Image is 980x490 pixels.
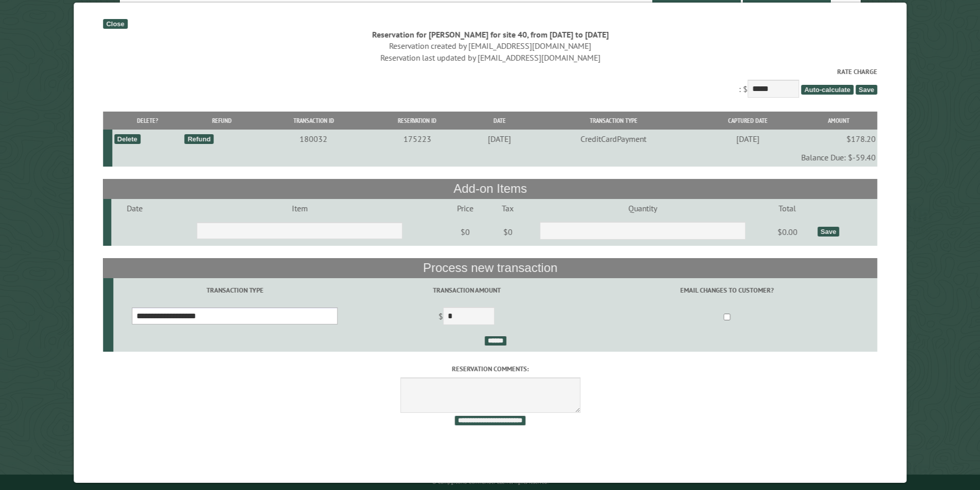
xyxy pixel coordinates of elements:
[103,29,877,40] div: Reservation for [PERSON_NAME] for site 40, from [DATE] to [DATE]
[758,217,815,246] td: $0.00
[358,285,575,295] label: Transaction Amount
[103,52,877,63] div: Reservation last updated by [EMAIL_ADDRESS][DOMAIN_NAME]
[432,479,548,485] small: © Campground Commander LLC. All rights reserved.
[103,67,877,100] div: : $
[758,199,815,217] td: Total
[103,67,877,77] label: Rate Charge
[817,227,839,237] div: Save
[103,258,877,278] th: Process new transaction
[531,112,696,130] th: Transaction Type
[103,19,127,29] div: Close
[441,199,489,217] td: Price
[103,364,877,374] label: Reservation comments:
[158,199,441,217] td: Item
[696,112,799,130] th: Captured Date
[799,130,877,148] td: $178.20
[103,179,877,198] th: Add-on Items
[260,112,367,130] th: Transaction ID
[856,85,877,95] span: Save
[103,40,877,51] div: Reservation created by [EMAIL_ADDRESS][DOMAIN_NAME]
[112,112,183,130] th: Delete?
[531,130,696,148] td: CreditCardPayment
[696,130,799,148] td: [DATE]
[468,130,530,148] td: [DATE]
[366,112,468,130] th: Reservation ID
[115,285,354,295] label: Transaction Type
[468,112,530,130] th: Date
[260,130,367,148] td: 180032
[578,285,876,295] label: Email changes to customer?
[366,130,468,148] td: 175223
[112,148,877,167] td: Balance Due: $-59.40
[184,134,213,144] div: Refund
[183,112,260,130] th: Refund
[799,112,877,130] th: Amount
[356,303,577,332] td: $
[489,199,526,217] td: Tax
[111,199,158,217] td: Date
[489,217,526,246] td: $0
[114,134,140,144] div: Delete
[801,85,853,95] span: Auto-calculate
[526,199,759,217] td: Quantity
[441,217,489,246] td: $0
